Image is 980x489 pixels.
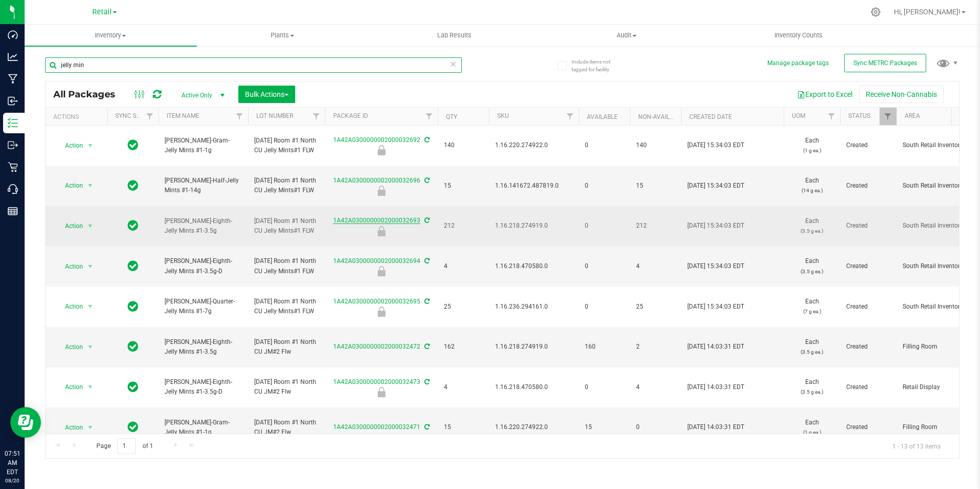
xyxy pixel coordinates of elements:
[254,256,319,276] span: [DATE] Room #1 North CU Jelly Mints#1 FLW
[423,378,430,385] span: Sync from Compliance System
[585,422,624,432] span: 15
[56,138,84,153] span: Action
[56,340,84,354] span: Action
[790,86,859,103] button: Export to Excel
[197,25,369,46] a: Plants
[687,181,744,191] span: [DATE] 15:34:03 EDT
[444,342,483,352] span: 162
[423,423,430,431] span: Sync from Compliance System
[495,261,573,271] span: 1.16.218.470580.0
[53,113,103,120] div: Actions
[128,138,138,152] span: In Sync
[308,108,325,125] a: Filter
[585,382,624,392] span: 0
[844,54,926,72] button: Sync METRC Packages
[8,52,18,62] inline-svg: Analytics
[846,382,890,392] span: Created
[790,297,834,316] span: Each
[905,112,920,119] a: Area
[8,162,18,172] inline-svg: Retail
[333,343,420,350] a: 1A42A0300000002000032472
[45,57,462,73] input: Search Package ID, Item Name, SKU, Lot or Part Number...
[8,140,18,150] inline-svg: Outbound
[323,145,439,155] div: Newly Received
[84,219,97,233] span: select
[165,418,242,437] span: [PERSON_NAME]-Gram-Jelly Mints #1-1g
[495,181,573,191] span: 1.16.141672.487819.0
[128,339,138,354] span: In Sync
[767,59,829,68] button: Manage package tags
[636,181,675,191] span: 15
[128,218,138,233] span: In Sync
[585,302,624,312] span: 0
[495,342,573,352] span: 1.16.218.274919.0
[790,267,834,276] p: (3.5 g ea.)
[790,337,834,357] span: Each
[636,382,675,392] span: 4
[790,216,834,236] span: Each
[84,178,97,193] span: select
[56,219,84,233] span: Action
[56,178,84,193] span: Action
[84,380,97,394] span: select
[444,181,483,191] span: 15
[444,302,483,312] span: 25
[790,307,834,316] p: (7 g ea.)
[8,96,18,106] inline-svg: Inbound
[333,423,420,431] a: 1A42A0300000002000032471
[10,407,41,438] iframe: Resource center
[846,140,890,150] span: Created
[423,298,430,305] span: Sync from Compliance System
[323,226,439,236] div: Newly Received
[894,8,961,16] span: Hi, [PERSON_NAME]!
[444,422,483,432] span: 15
[84,259,97,274] span: select
[56,420,84,435] span: Action
[56,299,84,314] span: Action
[5,449,20,477] p: 07:51 AM EDT
[333,378,420,385] a: 1A42A0300000002000032473
[8,74,18,84] inline-svg: Manufacturing
[128,420,138,434] span: In Sync
[254,216,319,236] span: [DATE] Room #1 North CU Jelly Mints#1 FLW
[859,86,944,103] button: Receive Non-Cannabis
[790,226,834,236] p: (3.5 g ea.)
[444,221,483,231] span: 212
[165,377,242,397] span: [PERSON_NAME]-Eighth-Jelly Mints #1-3.5g-D
[585,261,624,271] span: 0
[903,422,967,432] span: Filling Room
[167,112,199,119] a: Item Name
[687,221,744,231] span: [DATE] 15:34:03 EDT
[687,261,744,271] span: [DATE] 15:34:03 EDT
[333,136,420,144] a: 1A42A0300000002000032692
[84,299,97,314] span: select
[903,221,967,231] span: South Retail Inventory
[254,337,319,357] span: [DATE] Room #1 North CU JM#2 Flw
[423,257,430,264] span: Sync from Compliance System
[853,59,917,67] span: Sync METRC Packages
[444,140,483,150] span: 140
[497,112,509,119] a: SKU
[585,181,624,191] span: 0
[92,8,112,16] span: Retail
[689,113,732,120] a: Created Date
[333,217,420,224] a: 1A42A0300000002000032693
[423,343,430,350] span: Sync from Compliance System
[790,377,834,397] span: Each
[56,380,84,394] span: Action
[84,340,97,354] span: select
[423,177,430,184] span: Sync from Compliance System
[562,108,579,125] a: Filter
[8,30,18,40] inline-svg: Dashboard
[903,302,967,312] span: South Retail Inventory
[254,377,319,397] span: [DATE] Room #1 North CU JM#2 Flw
[638,113,684,120] a: Non-Available
[495,382,573,392] span: 1.16.218.470580.0
[128,380,138,394] span: In Sync
[254,418,319,437] span: [DATE] Room #1 North CU JM#2 Flw
[323,266,439,276] div: Newly Received
[446,113,457,120] a: Qty
[25,31,197,40] span: Inventory
[790,146,834,155] p: (1 g ea.)
[25,25,197,46] a: Inventory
